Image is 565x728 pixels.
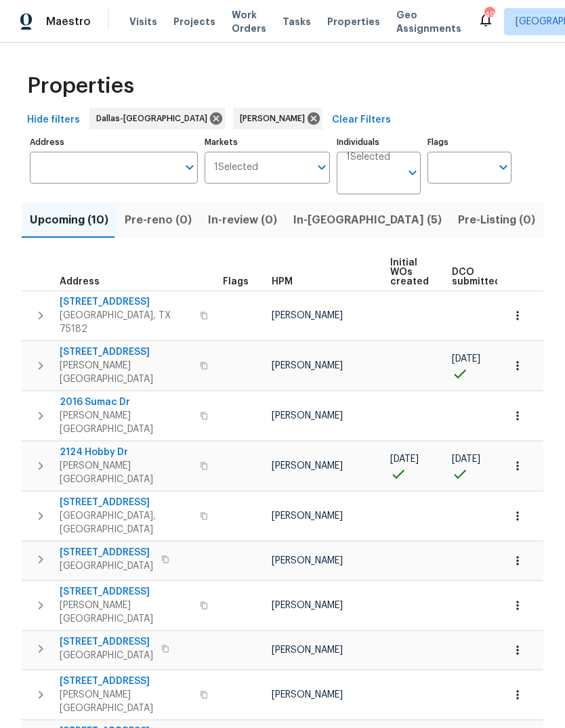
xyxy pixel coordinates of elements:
span: Pre-reno (0) [125,211,192,230]
span: Visits [129,15,157,28]
label: Address [30,138,198,146]
span: [PERSON_NAME] [272,361,343,370]
button: Clear Filters [327,108,396,133]
span: Projects [173,15,215,28]
span: Flags [223,277,249,286]
button: Open [494,158,513,177]
span: [DATE] [452,454,480,464]
span: [GEOGRAPHIC_DATA], TX 75182 [60,309,192,336]
span: DCO submitted [452,267,501,286]
span: [PERSON_NAME][GEOGRAPHIC_DATA] [60,599,192,626]
span: [PERSON_NAME] [240,112,310,125]
span: Upcoming (10) [30,211,108,230]
span: [PERSON_NAME] [272,601,343,610]
span: [PERSON_NAME] [272,411,343,421]
div: Dallas-[GEOGRAPHIC_DATA] [89,108,225,129]
span: [PERSON_NAME] [272,645,343,655]
label: Individuals [337,138,421,146]
span: Hide filters [27,112,80,129]
span: 2124 Hobby Dr [60,446,192,459]
button: Hide filters [22,108,85,133]
span: [STREET_ADDRESS] [60,585,192,599]
span: HPM [272,277,293,286]
span: Geo Assignments [396,8,461,35]
label: Flags [427,138,511,146]
span: [DATE] [452,354,480,364]
span: Address [60,277,100,286]
span: Maestro [46,15,91,28]
span: Work Orders [232,8,266,35]
label: Markets [205,138,331,146]
span: In-review (0) [208,211,277,230]
span: Dallas-[GEOGRAPHIC_DATA] [96,112,213,125]
button: Open [403,163,422,182]
span: [PERSON_NAME] [272,556,343,565]
span: [PERSON_NAME][GEOGRAPHIC_DATA] [60,688,192,715]
button: Open [312,158,331,177]
span: [PERSON_NAME] [272,690,343,700]
span: [PERSON_NAME] [272,461,343,471]
span: [PERSON_NAME][GEOGRAPHIC_DATA] [60,459,192,486]
span: [GEOGRAPHIC_DATA], [GEOGRAPHIC_DATA] [60,509,192,536]
div: [PERSON_NAME] [233,108,322,129]
span: 2016 Sumac Dr [60,395,192,409]
span: 1 Selected [346,152,390,163]
span: Initial WOs created [390,258,429,286]
span: [PERSON_NAME] [272,511,343,521]
span: Tasks [282,17,311,26]
span: [PERSON_NAME] [272,311,343,320]
span: Properties [27,79,134,93]
span: [DATE] [390,454,419,464]
span: Pre-Listing (0) [458,211,535,230]
span: [STREET_ADDRESS] [60,635,153,649]
span: Properties [327,15,380,28]
span: Clear Filters [332,112,391,129]
span: [STREET_ADDRESS] [60,295,192,309]
span: [STREET_ADDRESS] [60,345,192,359]
span: [PERSON_NAME][GEOGRAPHIC_DATA] [60,359,192,386]
span: [STREET_ADDRESS] [60,496,192,509]
button: Open [180,158,199,177]
div: 49 [484,8,494,22]
span: [PERSON_NAME][GEOGRAPHIC_DATA] [60,409,192,436]
span: In-[GEOGRAPHIC_DATA] (5) [293,211,442,230]
span: [GEOGRAPHIC_DATA] [60,559,153,573]
span: [STREET_ADDRESS] [60,546,153,559]
span: [STREET_ADDRESS] [60,675,192,688]
span: [GEOGRAPHIC_DATA] [60,649,153,662]
span: 1 Selected [214,162,258,173]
